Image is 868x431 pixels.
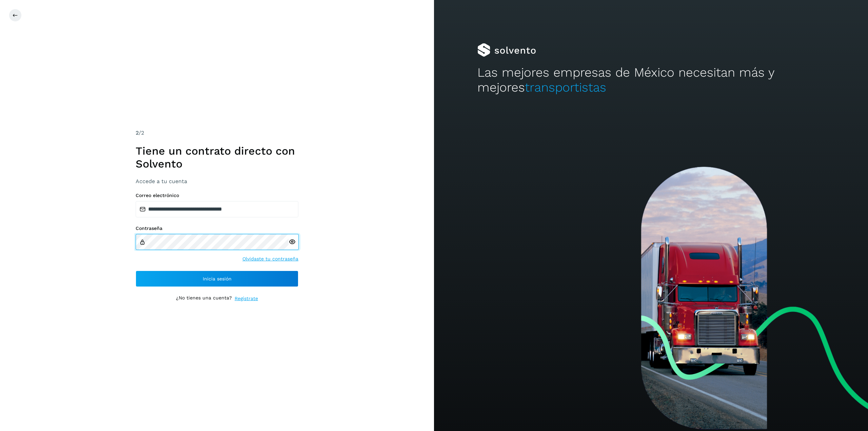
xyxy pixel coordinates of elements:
[136,193,298,198] label: Correo electrónico
[136,271,298,287] button: Inicia sesión
[136,226,298,231] label: Contraseña
[136,144,298,171] h1: Tiene un contrato directo con Solvento
[242,255,298,262] a: Olvidaste tu contraseña
[136,178,298,184] h3: Accede a tu cuenta
[477,65,825,95] h2: Las mejores empresas de México necesitan más y mejores
[136,130,139,136] span: 2
[525,80,606,95] span: transportistas
[136,129,298,137] div: /2
[235,295,258,302] a: Regístrate
[176,295,232,302] p: ¿No tienes una cuenta?
[203,276,232,281] span: Inicia sesión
